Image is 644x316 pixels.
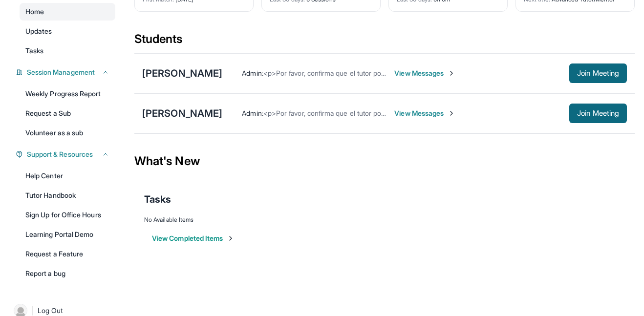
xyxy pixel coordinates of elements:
a: Updates [20,22,115,40]
a: Request a Feature [20,245,115,263]
span: <p>Por favor, confirma que el tutor podrá asistir a tu primera hora de reunión asignada antes de ... [263,109,625,117]
button: Session Management [23,67,109,77]
a: Home [20,3,115,21]
span: Support & Resources [27,149,93,159]
button: Support & Resources [23,149,109,159]
span: Tasks [25,46,43,56]
a: Report a bug [20,265,115,282]
span: Admin : [242,109,263,117]
img: Chevron-Right [448,69,455,77]
div: Students [134,31,635,53]
span: Home [25,7,44,17]
a: Tasks [20,42,115,60]
img: Chevron-Right [448,109,455,117]
span: Tasks [144,192,171,206]
a: Learning Portal Demo [20,226,115,243]
a: Volunteer as a sub [20,124,115,142]
div: What's New [134,140,635,183]
span: Join Meeting [577,70,619,76]
span: Join Meeting [577,110,619,116]
button: Join Meeting [569,63,627,83]
button: View Completed Items [152,233,235,243]
div: No Available Items [144,216,625,224]
span: Log Out [38,306,63,316]
span: Session Management [27,67,95,77]
a: Sign Up for Office Hours [20,206,115,224]
span: View Messages [394,68,455,78]
button: Join Meeting [569,104,627,123]
a: Request a Sub [20,105,115,122]
span: View Messages [394,108,455,118]
div: [PERSON_NAME] [142,66,222,80]
span: <p>Por favor, confirma que el tutor podrá asistir a tu primera hora de reunión asignada antes de ... [263,69,625,77]
span: Updates [25,26,52,36]
a: Weekly Progress Report [20,85,115,103]
span: Admin : [242,69,263,77]
div: [PERSON_NAME] [142,106,222,120]
a: Help Center [20,167,115,185]
a: Tutor Handbook [20,187,115,204]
